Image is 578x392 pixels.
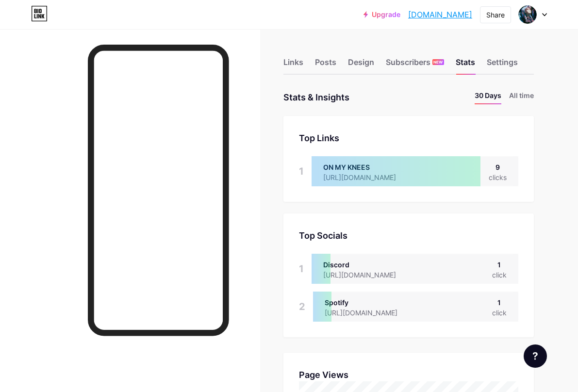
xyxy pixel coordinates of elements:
div: Settings [487,56,518,74]
span: NEW [433,59,443,65]
div: [URL][DOMAIN_NAME] [323,270,412,280]
a: Upgrade [363,11,400,18]
div: Page Views [299,368,518,381]
div: 1 [299,254,304,284]
div: Subscribers [386,56,444,74]
li: All time [509,90,534,104]
div: 2 [299,292,305,322]
div: [URL][DOMAIN_NAME] [325,308,413,318]
div: 1 [299,156,304,186]
div: Top Links [299,131,518,145]
div: click [492,308,507,318]
div: 9 [489,162,507,172]
div: 1 [492,297,507,308]
div: Share [486,10,505,20]
div: Stats [456,56,475,74]
div: 1 [492,260,507,270]
div: Stats & Insights [283,90,349,104]
li: 30 Days [475,90,501,104]
div: Top Socials [299,229,518,242]
div: click [492,270,507,280]
div: Links [283,56,303,74]
a: [DOMAIN_NAME] [408,9,472,20]
div: clicks [489,172,507,182]
img: excorelain [518,5,537,24]
div: Discord [323,260,412,270]
div: Posts [315,56,336,74]
div: Spotify [325,297,413,308]
div: Design [348,56,374,74]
